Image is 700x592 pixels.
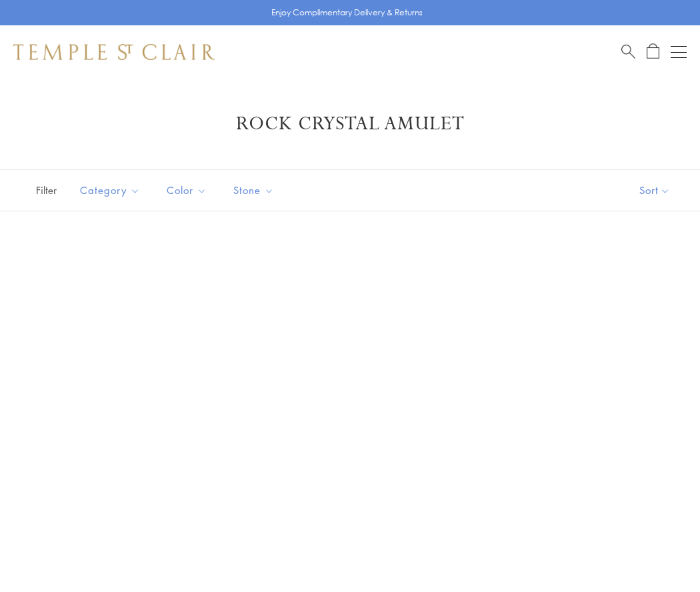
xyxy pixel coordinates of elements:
[227,182,284,199] span: Stone
[13,44,215,60] img: Temple St. Clair
[271,6,423,19] p: Enjoy Complimentary Delivery & Returns
[609,170,700,211] button: Show sort by
[33,112,667,136] h1: Rock Crystal Amulet
[647,43,659,60] a: Open Shopping Bag
[223,175,284,205] button: Stone
[73,182,150,199] span: Category
[70,175,150,205] button: Category
[157,175,217,205] button: Color
[621,43,635,60] a: Search
[160,182,217,199] span: Color
[671,44,687,60] button: Open navigation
